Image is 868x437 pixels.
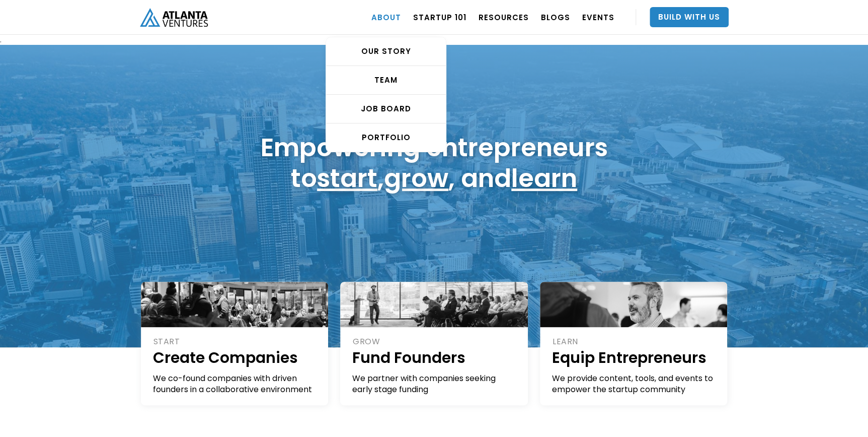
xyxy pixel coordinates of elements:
div: GROW [353,336,517,347]
div: START [153,336,318,347]
h1: Create Companies [153,347,318,368]
div: LEARN [553,336,717,347]
a: Startup 101 [413,3,466,31]
h1: Equip Entrepreneurs [552,347,717,368]
a: grow [384,160,448,196]
a: EVENTS [582,3,614,31]
div: PORTFOLIO [326,133,446,143]
a: Job Board [326,95,446,123]
div: TEAM [326,75,446,85]
h1: Fund Founders [352,347,517,368]
div: We provide content, tools, and events to empower the startup community [552,373,717,395]
div: OUR STORY [326,46,446,56]
a: GROWFund FoundersWe partner with companies seeking early stage funding [340,282,528,405]
a: Build With Us [650,7,729,27]
a: learn [511,160,577,196]
div: Job Board [326,104,446,114]
a: TEAM [326,66,446,95]
a: STARTCreate CompaniesWe co-found companies with driven founders in a collaborative environment [141,282,329,405]
div: We co-found companies with driven founders in a collaborative environment [153,373,318,395]
a: ABOUT [371,3,401,31]
a: PORTFOLIO [326,123,446,152]
a: LEARNEquip EntrepreneursWe provide content, tools, and events to empower the startup community [540,282,728,405]
a: BLOGS [541,3,570,31]
a: RESOURCES [479,3,529,31]
a: OUR STORY [326,37,446,66]
h1: Empowering entrepreneurs to , , and [261,132,608,194]
div: We partner with companies seeking early stage funding [352,373,517,395]
a: start [317,160,377,196]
